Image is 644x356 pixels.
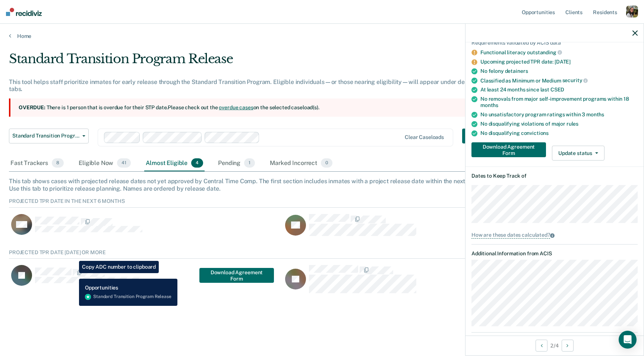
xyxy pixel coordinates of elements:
div: Projected TPR date [DATE] or more [9,249,635,259]
div: Upcoming projected TPR date: [DATE] [480,59,638,65]
span: months [480,102,498,108]
button: Previous Opportunity [536,340,547,352]
a: Navigate to form link [199,268,274,283]
div: CaseloadOpportunityCell-2287782 [283,214,557,243]
span: detainers [505,68,528,74]
div: 2 / 4 [465,336,644,355]
dt: Additional Information from ACIS [471,250,638,257]
div: Eligible Now [77,155,132,172]
span: CSED [550,87,564,93]
div: Classified as Minimum or Medium [480,77,638,84]
span: Standard Transition Program Release [12,133,79,139]
span: 0 [321,158,332,168]
a: Navigate to form link [471,142,549,157]
strong: Overdue: [19,104,45,110]
div: This tool helps staff prioritize inmates for early release through the Standard Transition Progra... [9,78,492,93]
div: Projected TPR date in the next 6 months [9,198,635,208]
div: No felony [480,68,638,74]
img: Recidiviz [6,8,42,16]
div: Fast Trackers [9,155,65,172]
button: Download Agreement Form [471,142,546,157]
button: Update status [552,146,604,161]
div: No removals from major self-improvement programs within 18 [480,96,638,109]
div: Requirements validated by ACIS data [471,40,638,46]
div: No disqualifying [480,130,638,136]
div: Pending [217,155,256,172]
span: security [562,77,588,83]
div: CaseloadOpportunityCell-197225 [9,214,283,243]
span: 8 [52,158,64,168]
div: How are these dates calculated? [471,232,550,239]
a: How are these dates calculated? [471,232,638,238]
a: overdue cases [219,104,253,110]
div: This tab shows cases with projected release dates not yet approved by Central Time Comp. The firs... [9,178,635,192]
button: Download Agreement Form [199,268,274,283]
div: Standard Transition Program Release [9,51,492,72]
button: Next Opportunity [562,340,574,352]
span: rules [566,121,578,127]
div: No unsatisfactory program ratings within 3 [480,111,638,118]
div: At least 24 months since last [480,87,638,93]
span: months [586,111,604,117]
div: Marked Incorrect [268,155,334,172]
section: There is 1 person that is overdue for their STP date. Please check out the on the selected caselo... [9,98,492,117]
div: CaseloadOpportunityCell-2331774 [9,265,283,294]
span: 1 [244,158,255,168]
span: convictions [521,130,549,136]
div: No disqualifying violations of major [480,121,638,127]
div: CaseloadOpportunityCell-194538 [283,265,557,294]
div: Functional literacy outstanding [480,49,638,56]
div: Almost Eligible [144,155,205,172]
dt: Dates to Keep Track of [471,173,638,179]
div: Open Intercom Messenger [619,331,637,349]
span: 4 [191,158,203,168]
span: 41 [117,158,131,168]
div: Clear caseloads [405,134,444,140]
a: Home [9,33,635,39]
